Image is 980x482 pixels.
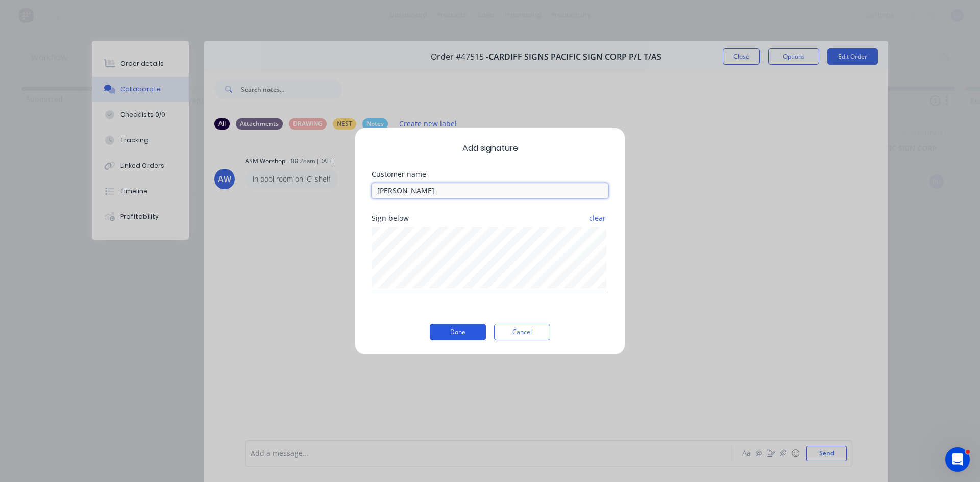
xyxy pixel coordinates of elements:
button: clear [589,209,606,227]
span: Add signature [372,142,608,155]
div: Sign below [372,215,608,222]
input: Enter customer name [372,183,608,198]
iframe: Intercom live chat [945,447,970,472]
button: Done [430,324,486,340]
button: Cancel [494,324,550,340]
div: Customer name [372,171,608,178]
